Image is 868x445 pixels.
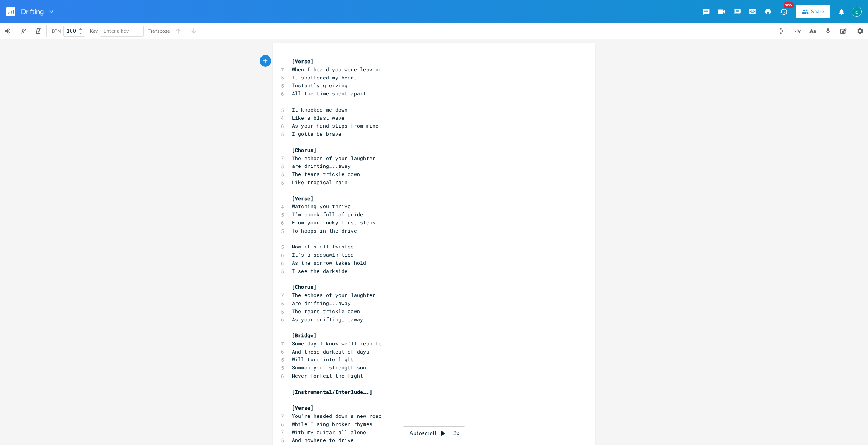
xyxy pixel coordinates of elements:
[292,388,372,395] span: [Instrumental/Interlude….]
[292,300,351,307] span: are drifting…..away
[292,162,351,169] span: are drifting…..away
[292,267,348,274] span: I see the darkside
[449,426,463,440] div: 3x
[90,29,98,33] div: Key
[292,195,313,202] span: [Verse]
[852,7,862,17] img: Stevie Jay
[292,436,354,443] span: And nowhere to drive
[292,74,357,81] span: It shattered my heart
[292,82,348,89] span: Instantly greiving
[292,316,363,323] span: As your drifting…..away
[811,8,824,15] div: Share
[292,364,366,371] span: Summon your strength son
[292,283,317,290] span: [Chorus]
[292,130,341,137] span: I gotta be brave
[776,5,791,19] button: New
[292,203,351,210] span: Watching you thrive
[292,412,382,419] span: You’re headed down a new road
[292,90,366,97] span: All the time spent apart
[292,179,348,186] span: Like tropical rain
[292,171,360,178] span: The tears trickle down
[292,114,344,121] span: Like a blast wave
[292,243,354,250] span: Now it’s all twisted
[796,5,830,18] button: Share
[403,426,465,440] div: Autoscroll
[292,122,379,129] span: As your hand slips from mine
[292,356,354,363] span: Will turn into light
[784,2,794,8] div: New
[292,308,360,315] span: The tears trickle down
[292,147,317,154] span: [Chorus]
[292,155,375,162] span: The echoes of your laughter
[292,340,382,347] span: Some day I know we’ll reunite
[292,106,348,113] span: It knocked me down
[292,421,372,428] span: While I sing broken rhymes
[292,251,354,258] span: It’s a seesawin tide
[292,259,366,266] span: As the sorrow takes hold
[292,332,317,339] span: [Bridge]
[292,227,357,234] span: To hoops in the drive
[292,372,363,379] span: Never forfeit the fight
[52,29,61,33] div: BPM
[148,29,170,33] div: Transpose
[103,28,129,34] span: Enter a key
[21,8,44,15] span: Drifting
[292,211,363,218] span: I’m chock full of pride
[292,58,313,65] span: [Verse]
[292,66,382,73] span: When I heard you were leaving
[292,219,375,226] span: From your rocky first steps
[292,348,369,355] span: And these darkest of days
[292,291,375,298] span: The echoes of your laughter
[292,429,366,436] span: With my guitar all alone
[292,404,313,411] span: [Verse]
